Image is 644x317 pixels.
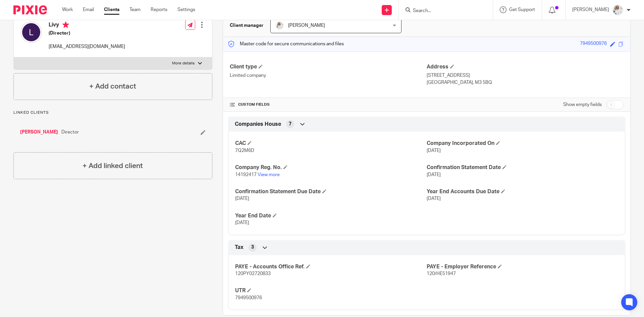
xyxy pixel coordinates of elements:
[235,212,427,219] h4: Year End Date
[129,6,141,13] a: Team
[20,21,42,43] img: svg%3E
[258,172,280,177] a: View more
[251,244,254,251] span: 3
[177,6,195,13] a: Settings
[235,263,427,270] h4: PAYE - Accounts Office Ref.
[235,196,249,201] span: [DATE]
[288,23,325,28] span: [PERSON_NAME]
[230,63,427,70] h4: Client type
[427,79,624,86] p: [GEOGRAPHIC_DATA], M3 5BQ
[427,72,624,79] p: [STREET_ADDRESS]
[13,110,212,115] p: Linked clients
[509,7,535,12] span: Get Support
[49,30,125,37] h5: (Director)
[20,129,58,136] a: [PERSON_NAME]
[235,172,257,177] span: 14192417
[427,164,618,171] h4: Confirmation Statement Date
[427,63,624,70] h4: Address
[230,22,264,29] h3: Client manager
[235,148,254,153] span: 7Q2M6D
[572,6,609,13] p: [PERSON_NAME]
[427,271,456,276] span: 120/HE51947
[235,244,244,251] span: Tax
[61,129,79,136] span: Director
[62,21,69,28] i: Primary
[172,61,195,66] p: More details
[427,172,441,177] span: [DATE]
[13,5,47,14] img: Pixie
[235,140,427,147] h4: CAC
[235,287,427,294] h4: UTR
[235,220,249,225] span: [DATE]
[230,102,427,107] h4: CUSTOM FIELDS
[235,296,262,300] span: 7949500976
[612,5,623,15] img: Daisy.JPG
[228,41,344,47] p: Master code for secure communications and files
[276,21,284,30] img: Daisy.JPG
[563,101,602,108] label: Show empty fields
[580,40,607,48] div: 7949500976
[104,6,119,13] a: Clients
[235,164,427,171] h4: Company Reg. No.
[427,140,618,147] h4: Company Incorporated On
[49,21,125,30] h4: Livy
[427,196,441,201] span: [DATE]
[62,6,73,13] a: Work
[289,121,291,127] span: 7
[412,8,473,14] input: Search
[151,6,167,13] a: Reports
[427,188,618,195] h4: Year End Accounts Due Date
[235,271,271,276] span: 120PY02720833
[235,121,281,128] span: Companies House
[235,188,427,195] h4: Confirmation Statement Due Date
[89,81,136,92] h4: + Add contact
[83,6,94,13] a: Email
[49,43,125,50] p: [EMAIL_ADDRESS][DOMAIN_NAME]
[83,161,143,171] h4: + Add linked client
[427,148,441,153] span: [DATE]
[427,263,618,270] h4: PAYE - Employer Reference
[230,72,427,79] p: Limited company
